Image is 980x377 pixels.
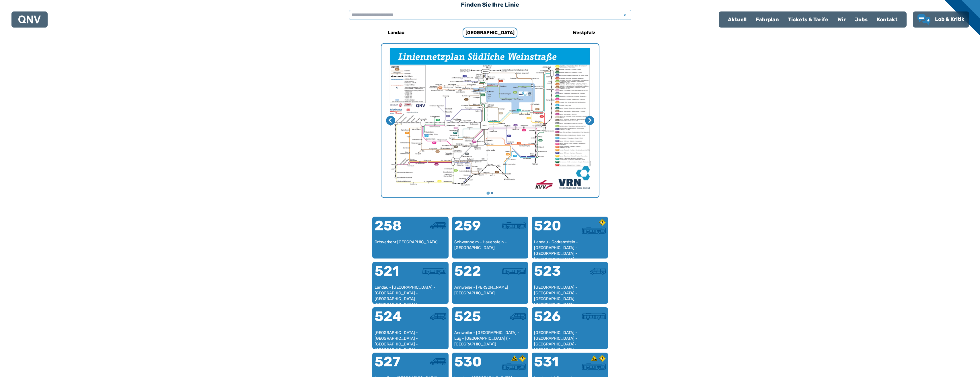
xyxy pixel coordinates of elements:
[491,192,493,194] button: Gehe zu Seite 2
[375,310,410,330] div: 524
[454,239,526,256] div: Schwanheim – Hauenstein – [GEOGRAPHIC_DATA]
[534,355,570,376] div: 531
[590,268,605,275] img: Kleinbus
[510,313,526,320] img: Kleinbus
[454,330,526,347] div: Annweiler - [GEOGRAPHIC_DATA] - Lug - [GEOGRAPHIC_DATA] ( - [GEOGRAPHIC_DATA])
[18,15,41,24] img: QNV Logo
[454,264,490,285] div: 522
[454,310,490,330] div: 525
[872,12,902,27] a: Kontakt
[422,268,446,275] img: Überlandbus
[833,12,850,27] a: Wir
[454,219,490,240] div: 259
[375,330,446,347] div: [GEOGRAPHIC_DATA] - [GEOGRAPHIC_DATA] - [GEOGRAPHIC_DATA] - [GEOGRAPHIC_DATA] - [GEOGRAPHIC_DATA]
[381,44,599,197] img: Netzpläne Südpfalz Seite 1 von 2
[850,12,872,27] a: Jobs
[375,219,410,240] div: 258
[534,219,570,240] div: 520
[454,285,526,302] div: Annweiler - [PERSON_NAME][GEOGRAPHIC_DATA]
[430,358,446,365] img: Kleinbus
[381,44,599,197] li: 1 von 2
[430,313,446,320] img: Kleinbus
[935,16,965,22] span: Lob & Kritik
[582,364,606,370] img: Überlandbus
[570,28,598,37] h6: Westpfalz
[375,285,446,302] div: Landau - [GEOGRAPHIC_DATA] - [GEOGRAPHIC_DATA] - [GEOGRAPHIC_DATA] - [GEOGRAPHIC_DATA] ( - [GEOGR...
[381,44,599,197] div: My Favorite Images
[534,330,606,347] div: [GEOGRAPHIC_DATA] - [GEOGRAPHIC_DATA] - [GEOGRAPHIC_DATA]-[GEOGRAPHIC_DATA]
[502,222,526,229] img: Überlandbus
[582,228,606,234] img: Überlandbus
[375,239,446,256] div: Ortsverkehr [GEOGRAPHIC_DATA]
[385,28,407,37] h6: Landau
[534,239,606,256] div: Landau - Godramstein - [GEOGRAPHIC_DATA] - [GEOGRAPHIC_DATA] - [GEOGRAPHIC_DATA]
[502,364,526,370] img: Überlandbus
[621,11,629,18] span: x
[585,116,594,125] button: Nächste Seite
[534,264,570,285] div: 523
[502,268,526,275] img: Überlandbus
[534,310,570,330] div: 526
[358,26,434,40] a: Landau
[582,313,606,320] img: Überlandbus
[784,12,833,27] a: Tickets & Tarife
[430,222,446,229] img: Kleinbus
[18,14,41,25] a: QNV Logo
[917,14,965,25] a: Lob & Kritik
[375,264,410,285] div: 521
[751,12,784,27] a: Fahrplan
[463,28,517,38] h6: [GEOGRAPHIC_DATA]
[452,26,528,40] a: [GEOGRAPHIC_DATA]
[381,191,599,195] ul: Wählen Sie eine Seite zum Anzeigen
[454,355,490,376] div: 530
[375,355,410,376] div: 527
[486,192,490,195] button: Gehe zu Seite 1
[546,26,622,40] a: Westpfalz
[534,285,606,302] div: [GEOGRAPHIC_DATA] - [GEOGRAPHIC_DATA] - [GEOGRAPHIC_DATA] - [GEOGRAPHIC_DATA]
[723,12,751,27] a: Aktuell
[386,116,395,125] button: Letzte Seite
